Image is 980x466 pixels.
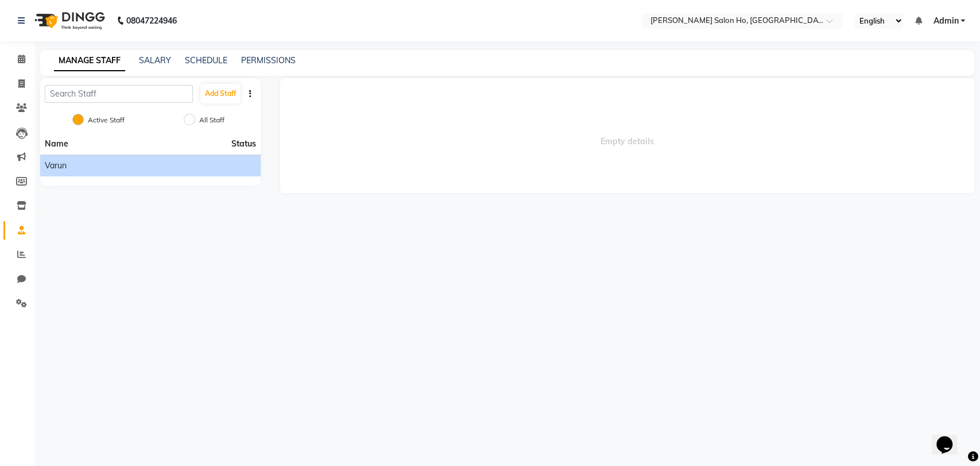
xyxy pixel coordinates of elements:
[139,55,171,66] a: SALARY
[933,15,958,27] span: Admin
[199,115,224,125] label: All Staff
[88,115,125,125] label: Active Staff
[231,138,256,150] span: Status
[126,5,177,37] b: 08047224946
[29,5,108,37] img: logo
[45,138,68,149] span: Name
[241,55,296,66] a: PERMISSIONS
[932,420,969,455] iframe: chat widget
[54,51,125,71] a: MANAGE STAFF
[45,85,193,103] input: Search Staff
[45,160,67,172] span: Varun
[280,78,974,193] span: Empty details
[200,84,241,103] button: Add Staff
[185,55,227,66] a: SCHEDULE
